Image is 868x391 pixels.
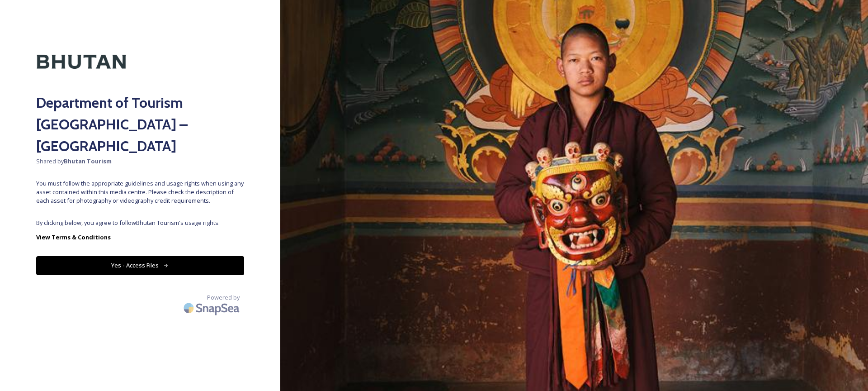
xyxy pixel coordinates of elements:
[36,36,127,87] img: Kingdom-of-Bhutan-Logo.png
[181,297,244,319] img: SnapSea Logo
[207,293,240,302] span: Powered by
[36,92,244,157] h2: Department of Tourism [GEOGRAPHIC_DATA] – [GEOGRAPHIC_DATA]
[36,256,244,275] button: Yes - Access Files
[36,232,244,243] a: View Terms & Conditions
[64,157,112,165] strong: Bhutan Tourism
[36,219,244,227] span: By clicking below, you agree to follow Bhutan Tourism 's usage rights.
[36,233,111,241] strong: View Terms & Conditions
[36,179,244,205] span: You must follow the appropriate guidelines and usage rights when using any asset contained within...
[36,157,244,166] span: Shared by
